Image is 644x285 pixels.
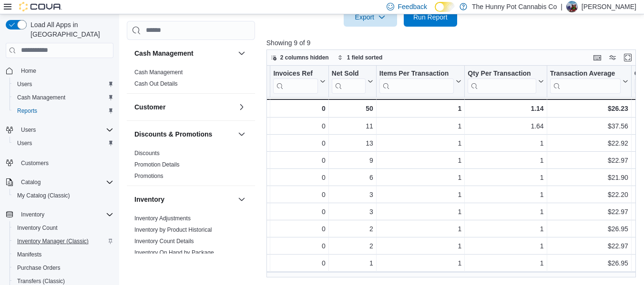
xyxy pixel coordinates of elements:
a: Users [13,138,36,149]
div: 50 [211,103,267,114]
button: Net Sold [332,69,373,94]
div: 1 [211,257,267,269]
div: 0 [273,155,325,166]
div: Discounts & Promotions [127,147,255,186]
div: 1 [379,189,462,200]
p: [PERSON_NAME] [582,1,636,12]
div: Invoices Ref [273,69,317,79]
a: Home [17,65,40,77]
div: Kyle Billie [566,1,578,12]
button: Manifests [10,248,117,261]
div: 0 [273,223,325,235]
span: Users [17,80,32,88]
a: Cash Management [134,69,183,76]
h3: Discounts & Promotions [134,129,212,139]
div: $26.95 [550,223,628,235]
div: 50 [332,103,373,114]
div: Qty Per Transaction [468,69,536,94]
span: Inventory On Hand by Package [134,249,214,256]
a: Inventory On Hand by Package [134,249,214,256]
p: | [561,1,562,12]
span: Manifests [13,249,113,260]
div: 1 [379,138,462,149]
div: 2 [332,240,373,252]
a: Cash Management [13,92,69,103]
div: 0 [273,257,325,269]
span: Transfers (Classic) [17,277,65,285]
a: Inventory by Product Historical [134,226,212,233]
div: Qty Per Transaction [468,69,536,79]
button: Qty Per Transaction [468,69,543,94]
div: 1 [379,240,462,252]
div: 1 [468,240,543,252]
span: Reports [17,107,37,115]
span: My Catalog (Classic) [13,190,113,201]
span: Inventory Count Details [134,237,194,245]
a: My Catalog (Classic) [13,190,74,201]
button: Users [10,78,117,91]
span: Inventory Count [13,222,113,234]
button: Catalog [17,177,44,188]
div: 0 [273,138,325,149]
span: Catalog [17,177,113,188]
a: Inventory Count [13,222,61,234]
div: $26.23 [550,103,628,114]
span: Feedback [398,2,427,11]
div: $22.20 [550,189,628,200]
button: Reports [10,104,117,118]
button: Invoices Ref [273,69,325,94]
div: 1 [468,223,543,235]
button: Discounts & Promotions [236,128,247,140]
span: Inventory [21,211,44,218]
div: 1 [379,155,462,166]
div: Net Sold [332,69,366,94]
div: Items Per Transaction [379,69,454,94]
span: Users [13,79,113,90]
div: Net Sold [332,69,366,79]
button: Inventory [236,194,247,205]
a: Inventory Manager (Classic) [13,236,92,247]
a: Cash Out Details [134,80,178,87]
div: 1 [468,206,543,217]
span: Export [349,8,391,27]
a: Manifests [13,249,45,260]
div: 3 [332,189,373,200]
button: Export [344,8,397,27]
span: Manifests [17,251,41,258]
div: 1 [468,172,543,183]
span: Cash Management [134,69,183,76]
span: Cash Management [17,94,65,101]
div: 1 [468,189,543,200]
span: 2 columns hidden [280,54,329,61]
span: Load All Apps in [GEOGRAPHIC_DATA] [27,20,113,39]
div: 1 [379,172,462,183]
div: 1.14 [468,103,543,114]
button: Home [2,64,117,78]
a: Inventory Adjustments [134,215,191,222]
span: Inventory Manager (Classic) [17,237,89,245]
span: Cash Out Details [134,80,178,88]
button: Purchase Orders [10,261,117,275]
a: Promotions [134,173,164,179]
span: Cash Management [13,92,113,103]
div: Cash Management [127,67,255,93]
button: Inventory Count [10,221,117,235]
div: $26.95 [550,257,628,269]
div: $37.56 [550,120,628,132]
button: 1 field sorted [334,52,387,63]
div: Transaction Average [550,69,620,94]
div: $22.92 [550,138,628,149]
span: Run Report [413,12,448,22]
span: Reports [13,105,113,117]
button: Items Per Transaction [379,69,462,94]
div: 1 [468,257,543,269]
span: Inventory Manager (Classic) [13,236,113,247]
div: 3 [211,189,267,200]
div: 1 [379,103,462,114]
div: 1 [468,155,543,166]
h3: Customer [134,102,165,112]
span: Promotion Details [134,161,180,168]
button: Inventory [17,209,48,220]
div: 0 [273,103,325,114]
span: Promotions [134,172,164,180]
